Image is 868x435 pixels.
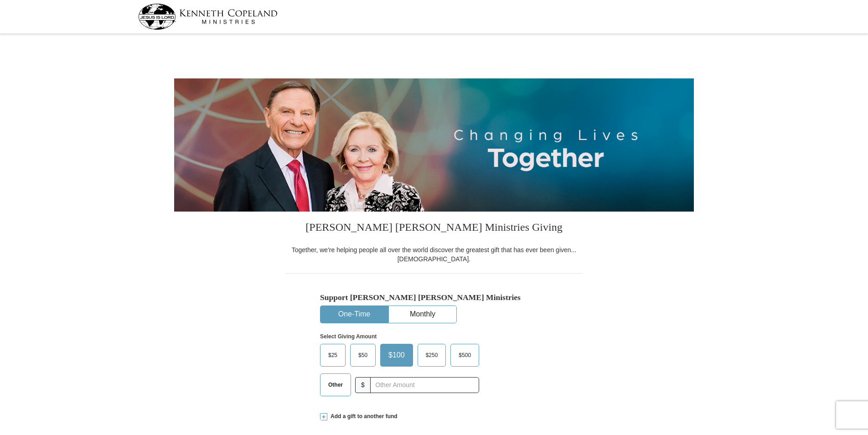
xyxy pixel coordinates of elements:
[320,293,548,302] h5: Support [PERSON_NAME] [PERSON_NAME] Ministries
[354,348,372,362] span: $50
[324,378,347,392] span: Other
[286,212,582,245] h3: [PERSON_NAME] [PERSON_NAME] Ministries Giving
[324,348,342,362] span: $25
[320,306,388,323] button: One-Time
[355,377,371,393] span: $
[389,306,456,323] button: Monthly
[286,245,582,264] div: Together, we're helping people all over the world discover the greatest gift that has ever been g...
[384,348,409,362] span: $100
[454,348,475,362] span: $500
[327,413,398,420] span: Add a gift to another fund
[320,333,377,340] strong: Select Giving Amount
[138,4,278,30] img: kcm-header-logo.svg
[370,377,479,393] input: Other Amount
[421,348,443,362] span: $250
